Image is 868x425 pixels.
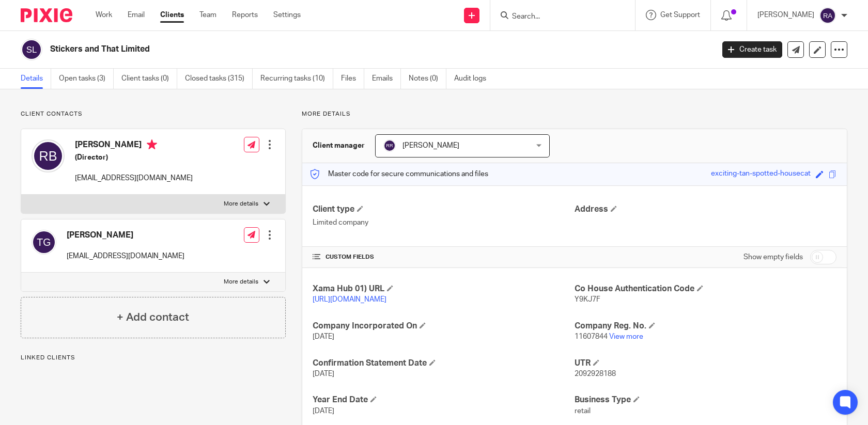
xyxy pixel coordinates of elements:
img: svg%3E [32,139,65,172]
h4: UTR [575,358,836,369]
img: Pixie [21,8,72,22]
h4: [PERSON_NAME] [75,139,193,152]
a: Team [199,10,216,20]
a: View more [609,333,643,340]
h4: Business Type [575,395,836,405]
input: Search [511,12,604,22]
h4: Xama Hub 01) URL [313,284,575,294]
h4: Year End Date [313,395,575,405]
p: Limited company [313,217,575,228]
span: 11607844 [575,333,608,340]
h4: [PERSON_NAME] [67,230,184,241]
span: [DATE] [313,370,334,377]
span: retail [575,407,591,415]
label: Show empty fields [743,252,803,262]
span: Y9KJ7F [575,296,600,303]
a: Clients [160,10,184,20]
a: Open tasks (3) [59,69,114,89]
a: Notes (0) [409,69,446,89]
p: More details [224,200,258,208]
h4: Confirmation Statement Date [313,358,575,369]
img: svg%3E [383,139,396,152]
a: Emails [372,69,401,89]
a: Reports [232,10,258,20]
span: [DATE] [313,333,334,340]
h4: Address [575,204,836,215]
h4: Company Incorporated On [313,321,575,332]
a: [URL][DOMAIN_NAME] [313,296,386,303]
p: [EMAIL_ADDRESS][DOMAIN_NAME] [67,251,184,261]
span: 2092928188 [575,370,616,377]
a: Audit logs [454,69,494,89]
span: [PERSON_NAME] [402,142,459,149]
a: Closed tasks (315) [185,69,253,89]
div: exciting-tan-spotted-housecat [711,168,811,180]
i: Primary [147,139,157,150]
h4: + Add contact [117,309,189,325]
a: Settings [273,10,301,20]
h4: Co House Authentication Code [575,284,836,294]
img: svg%3E [32,230,56,255]
a: Recurring tasks (10) [260,69,333,89]
h3: Client manager [313,140,365,151]
p: Client contacts [21,110,286,118]
h4: CUSTOM FIELDS [313,253,575,261]
p: Master code for secure communications and files [310,169,488,179]
a: Work [96,10,112,20]
a: Details [21,69,51,89]
span: Get Support [660,11,700,19]
a: Email [128,10,145,20]
img: svg%3E [819,7,836,24]
a: Create task [722,41,782,58]
p: [PERSON_NAME] [757,10,814,20]
p: More details [224,278,258,286]
h5: (Director) [75,152,193,163]
h2: Stickers and That Limited [50,44,576,55]
a: Client tasks (0) [121,69,177,89]
img: svg%3E [21,39,42,60]
p: Linked clients [21,354,286,362]
p: More details [302,110,847,118]
h4: Company Reg. No. [575,321,836,332]
span: [DATE] [313,407,334,415]
a: Files [341,69,364,89]
p: [EMAIL_ADDRESS][DOMAIN_NAME] [75,173,193,183]
h4: Client type [313,204,575,215]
